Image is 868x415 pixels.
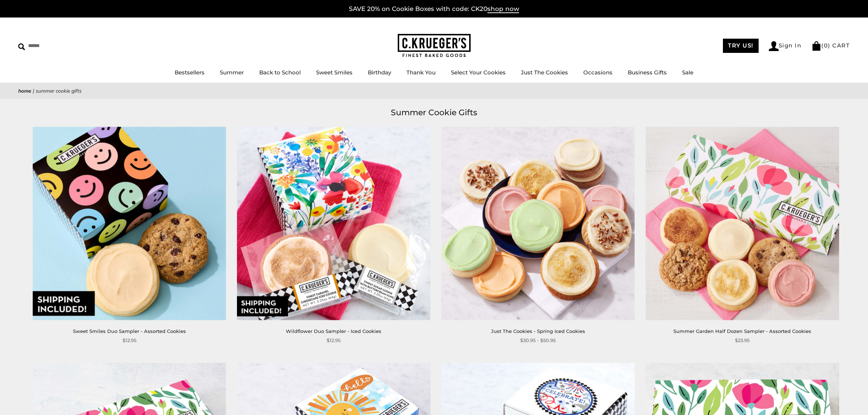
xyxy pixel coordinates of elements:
a: Just The Cookies - Spring Iced Cookies [491,328,585,334]
img: C.KRUEGER'S [398,34,471,58]
a: Birthday [368,69,391,76]
span: $12.95 [122,337,136,344]
img: Search [18,43,25,50]
a: Sweet Smiles [316,69,353,76]
img: Just The Cookies - Spring Iced Cookies [441,127,634,320]
img: Bag [811,41,821,51]
a: Select Your Cookies [451,69,506,76]
a: Summer [220,69,244,76]
span: 0 [824,42,828,49]
a: Summer Garden Half Dozen Sampler - Assorted Cookies [673,328,811,334]
nav: breadcrumbs [18,87,850,95]
img: Sweet Smiles Duo Sampler - Assorted Cookies [33,127,226,320]
a: (0) CART [811,42,850,49]
img: Account [769,41,779,51]
a: Just The Cookies [521,69,568,76]
a: Back to School [259,69,301,76]
h1: Summer Cookie Gifts [29,106,839,119]
a: Sweet Smiles Duo Sampler - Assorted Cookies [73,328,186,334]
span: | [33,88,34,94]
span: shop now [487,5,519,13]
a: Home [18,88,31,94]
span: $12.95 [327,337,340,344]
span: $30.95 - $50.95 [520,337,556,344]
a: SAVE 20% on Cookie Boxes with code: CK20shop now [349,5,519,13]
a: TRY US! [723,39,759,53]
a: Sign In [769,41,802,51]
a: Sale [682,69,693,76]
img: Wildflower Duo Sampler - Iced Cookies [237,127,430,320]
a: Occasions [583,69,612,76]
a: Business Gifts [628,69,667,76]
span: $23.95 [735,337,750,344]
input: Search [18,40,105,51]
a: Thank You [406,69,436,76]
img: Summer Garden Half Dozen Sampler - Assorted Cookies [646,127,839,320]
a: Wildflower Duo Sampler - Iced Cookies [286,328,381,334]
a: Bestsellers [175,69,205,76]
span: Summer Cookie Gifts [36,88,82,94]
